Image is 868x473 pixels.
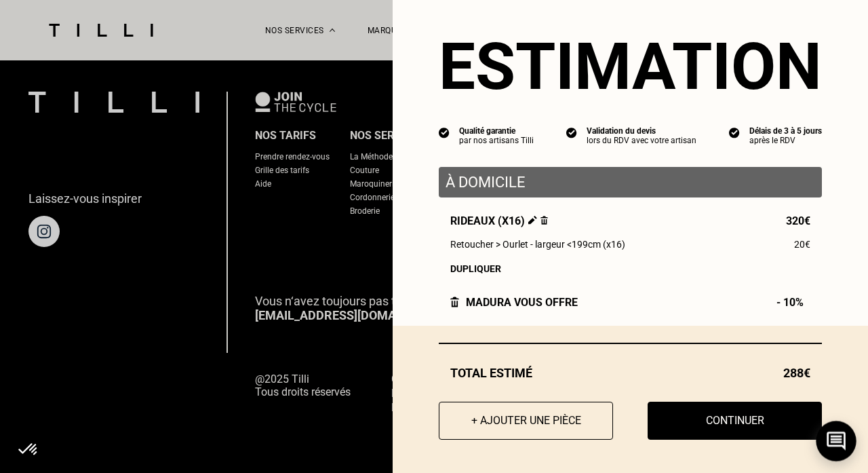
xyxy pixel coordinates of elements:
div: Qualité garantie [459,126,534,136]
p: À domicile [446,174,815,191]
span: Retoucher > Ourlet - largeur <199cm (x16) [450,239,625,250]
div: après le RDV [749,136,822,145]
div: Madura vous offre [450,296,578,309]
button: Continuer [648,402,822,440]
span: 320€ [786,214,810,227]
div: Validation du devis [587,126,696,136]
div: Total estimé [439,366,822,380]
span: - 10% [776,296,810,309]
span: Rideaux (x16) [450,214,548,227]
div: par nos artisans Tilli [459,136,534,145]
img: icon list info [439,126,450,138]
div: Délais de 3 à 5 jours [749,126,822,136]
div: lors du RDV avec votre artisan [587,136,696,145]
section: Estimation [439,29,822,105]
img: Supprimer [540,216,548,225]
div: Dupliquer [450,263,810,274]
img: icon list info [729,126,740,138]
button: + Ajouter une pièce [439,402,613,440]
span: 288€ [783,366,810,380]
span: 20€ [794,239,810,250]
img: icon list info [566,126,577,138]
img: Éditer [528,216,537,225]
